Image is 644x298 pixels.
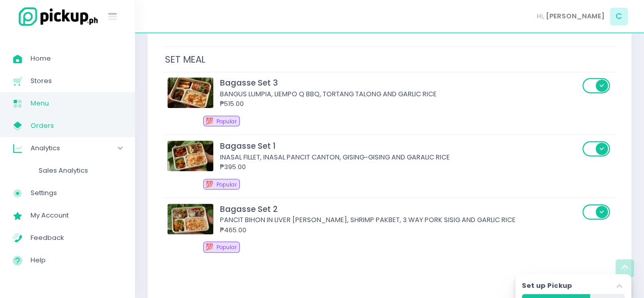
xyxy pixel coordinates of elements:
div: Bagasse Set 1 [220,140,579,152]
span: My Account [31,209,122,222]
div: Bagasse Set 3 [220,77,579,89]
span: Settings [31,186,122,200]
div: Bagasse Set 2 [220,203,579,215]
span: Orders [31,119,122,132]
td: Bagasse Set 1Bagasse Set 1INASAL FILLET, INASAL PANCIT CANTON, GISING-GISING AND GARALIC RICE₱395... [162,135,617,198]
span: Analytics [31,142,89,155]
div: SET MEAL Bagasse Set 3Bagasse Set 3BANGUS LUMPIA, LIEMPO Q BBQ, TORTANG TALONG AND GARLIC RICE₱51... [162,46,617,294]
img: logo [13,6,99,28]
span: Popular [216,181,237,188]
span: Help [31,254,122,267]
div: ₱465.00 [220,225,579,235]
span: SET MEAL [162,50,208,68]
span: Hi, [537,11,544,21]
span: Home [31,52,122,65]
img: Bagasse Set 3 [167,77,213,108]
span: 💯 [205,179,213,189]
div: BANGUS LUMPIA, LIEMPO Q BBQ, TORTANG TALONG AND GARLIC RICE [220,89,579,99]
span: 💯 [205,116,213,126]
span: Feedback [31,231,122,245]
div: INASAL FILLET, INASAL PANCIT CANTON, GISING-GISING AND GARALIC RICE [220,152,579,162]
div: PANCIT BIHON IN LIVER [PERSON_NAME], SHRIMP PAKBET, 3 WAY PORK SISIG AND GARLIC RICE [220,215,579,225]
img: Bagasse Set 1 [167,141,213,171]
a: Sales Analytics [8,159,135,182]
span: Popular [216,118,237,125]
div: ₱515.00 [220,99,579,109]
td: Bagasse Set 3Bagasse Set 3BANGUS LUMPIA, LIEMPO Q BBQ, TORTANG TALONG AND GARLIC RICE₱515.00💯Popular [162,72,617,135]
div: ₱395.00 [220,162,579,172]
span: Sales Analytics [39,164,122,177]
span: [PERSON_NAME] [546,11,605,21]
span: C [610,8,628,25]
span: 💯 [205,242,213,252]
label: Set up Pickup [522,281,572,291]
img: Bagasse Set 2 [167,204,213,234]
span: Stores [31,74,122,88]
span: Menu [31,97,122,110]
td: Bagasse Set 2Bagasse Set 2PANCIT BIHON IN LIVER [PERSON_NAME], SHRIMP PAKBET, 3 WAY PORK SISIG AN... [162,198,617,261]
span: Popular [216,243,237,251]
